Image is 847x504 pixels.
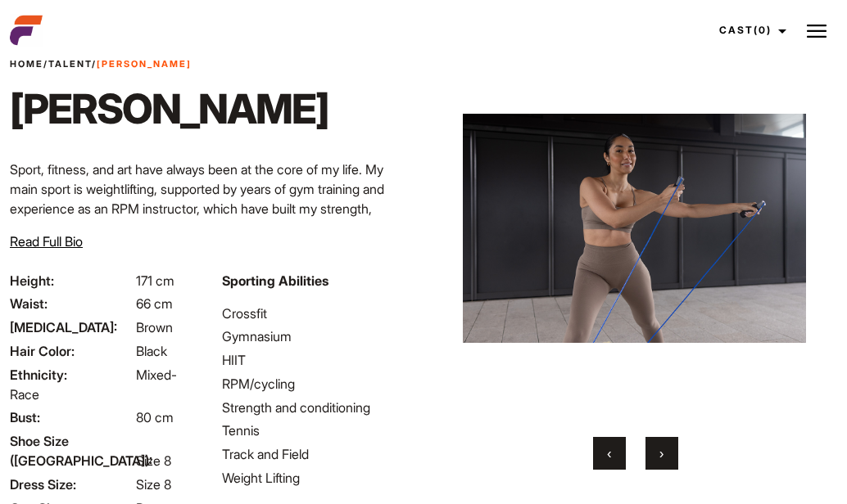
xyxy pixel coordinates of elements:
[136,476,171,493] span: Size 8
[136,295,173,312] span: 66 cm
[222,374,414,394] li: RPM/cycling
[222,468,414,488] li: Weight Lifting
[10,84,328,133] h1: [PERSON_NAME]
[10,294,133,313] span: Waist:
[10,341,133,361] span: Hair Color:
[48,58,92,70] a: Talent
[136,409,174,425] span: 80 cm
[10,367,177,403] span: Mixed-Race
[10,407,133,427] span: Bust:
[704,8,796,52] a: Cast(0)
[10,58,43,70] a: Home
[607,445,611,461] span: Previous
[10,160,414,258] p: Sport, fitness, and art have always been at the core of my life. My main sport is weightlifting, ...
[97,58,192,70] strong: [PERSON_NAME]
[222,304,414,323] li: Crossfit
[136,343,167,359] span: Black
[136,452,171,469] span: Size 8
[10,431,133,470] span: Shoe Size ([GEOGRAPHIC_DATA]):
[222,272,328,289] strong: Sporting Abilities
[10,365,133,385] span: Ethnicity:
[10,475,133,494] span: Dress Size:
[10,232,83,251] button: Read Full Bio
[10,233,83,250] span: Read Full Bio
[659,445,664,461] span: Next
[136,319,173,335] span: Brown
[10,271,133,290] span: Height:
[10,14,43,47] img: cropped-aefm-brand-fav-22-square.png
[222,444,414,464] li: Track and Field
[222,350,414,370] li: HIIT
[754,24,772,36] span: (0)
[10,317,133,337] span: [MEDICAL_DATA]:
[222,326,414,346] li: Gymnasium
[136,272,174,289] span: 171 cm
[222,421,414,440] li: Tennis
[10,57,192,71] span: / /
[222,398,414,417] li: Strength and conditioning
[807,21,827,41] img: Burger icon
